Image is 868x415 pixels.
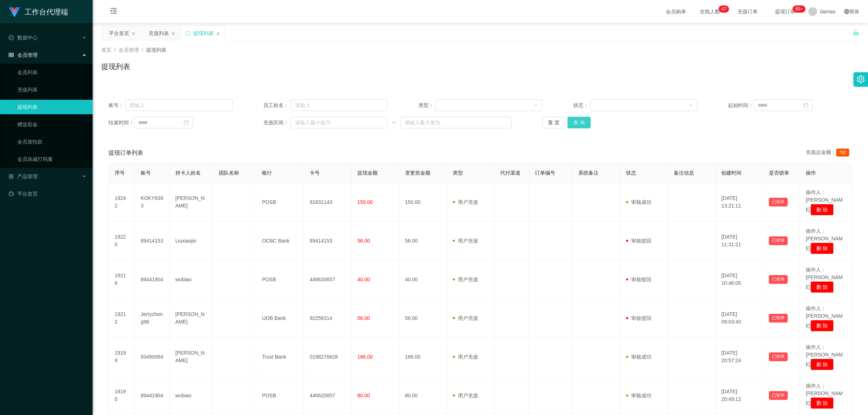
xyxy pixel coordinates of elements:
[810,204,834,215] button: 删 除
[109,260,135,299] td: 19216
[9,174,14,179] i: 图标: appstore-o
[399,260,447,299] td: 40.00
[715,260,763,299] td: [DATE] 10:46:05
[453,354,478,360] span: 用户充值
[101,61,130,72] h1: 提现列表
[715,222,763,260] td: [DATE] 11:31:21
[715,299,763,338] td: [DATE] 09:03:40
[357,238,370,244] span: 56.00
[806,228,843,251] span: 操作人：[PERSON_NAME]
[806,383,843,406] span: 操作人：[PERSON_NAME]
[170,222,213,260] td: Liuxiaojin
[567,117,591,128] button: 查 询
[25,0,68,23] h1: 工作台代理端
[256,338,304,376] td: Trust Bank
[806,344,843,367] span: 操作人：[PERSON_NAME]
[291,117,387,128] input: 请输入最小值为
[453,315,478,321] span: 用户充值
[135,183,170,222] td: KOKY9393
[387,119,400,127] span: ~
[836,149,849,157] span: 792
[769,236,788,245] button: 已锁单
[399,338,447,376] td: 186.00
[219,170,239,176] span: 团队名称
[304,183,352,222] td: 91831143
[674,170,694,176] span: 备注信息
[263,119,291,127] span: 充值区间：
[769,391,788,400] button: 已锁单
[291,99,387,111] input: 请输入
[500,170,520,176] span: 代付渠道
[806,170,816,176] span: 操作
[101,47,111,53] span: 首页
[399,376,447,415] td: 80.00
[806,149,852,157] div: 充值总金额：
[626,315,651,321] span: 审核驳回
[357,354,373,360] span: 186.00
[135,338,170,376] td: 93490064
[696,9,724,14] span: 在线人数
[399,299,447,338] td: 56.00
[724,5,726,13] p: 7
[109,26,129,40] div: 平台首页
[216,31,220,36] i: 图标: close
[109,222,135,260] td: 19220
[626,199,651,205] span: 审核成功
[119,47,139,53] span: 会员管理
[256,183,304,222] td: POSB
[418,102,435,109] span: 类型：
[175,170,201,176] span: 持卡人姓名
[357,199,373,205] span: 150.00
[135,376,170,415] td: 89441904
[9,9,68,14] a: 工作台代理端
[149,26,169,40] div: 充值列表
[357,170,378,176] span: 提现金额
[857,75,865,83] i: 图标: setting
[109,338,135,376] td: 19199
[263,102,291,109] span: 员工姓名：
[771,9,799,14] span: 提现订单
[114,47,116,53] span: /
[170,376,213,415] td: wubiao
[170,183,213,222] td: [PERSON_NAME]
[256,260,304,299] td: POSB
[170,260,213,299] td: wubiao
[806,305,843,329] span: 操作人：[PERSON_NAME]
[453,170,463,176] span: 类型
[135,299,170,338] td: Jerryzheng98
[721,170,741,176] span: 创建时间
[9,35,38,40] span: 数据中心
[573,102,590,109] span: 状态：
[542,117,565,128] button: 重 置
[769,314,788,322] button: 已锁单
[453,277,478,282] span: 用户充值
[109,183,135,222] td: 19242
[626,354,651,360] span: 审核成功
[769,352,788,361] button: 已锁单
[715,183,763,222] td: [DATE] 13:21:11
[256,376,304,415] td: POSB
[109,102,125,109] span: 账号：
[142,47,143,53] span: /
[304,376,352,415] td: 446620657
[17,152,87,166] a: 会员加减打码量
[125,99,232,111] input: 请输入
[17,100,87,114] a: 提现列表
[810,397,834,409] button: 删 除
[17,65,87,80] a: 会员列表
[810,320,834,331] button: 删 除
[17,117,87,132] a: 赠送彩金
[453,393,478,398] span: 用户充值
[626,393,651,398] span: 审核成功
[170,299,213,338] td: [PERSON_NAME]
[769,170,789,176] span: 是否锁单
[9,35,14,40] i: 图标: check-circle-o
[304,260,352,299] td: 446620657
[810,243,834,254] button: 删 除
[689,103,693,108] i: 图标: down
[806,267,843,290] span: 操作人：[PERSON_NAME]
[806,189,843,213] span: 操作人：[PERSON_NAME]
[715,376,763,415] td: [DATE] 20:49:12
[578,170,599,176] span: 系统备注
[810,359,834,370] button: 删 除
